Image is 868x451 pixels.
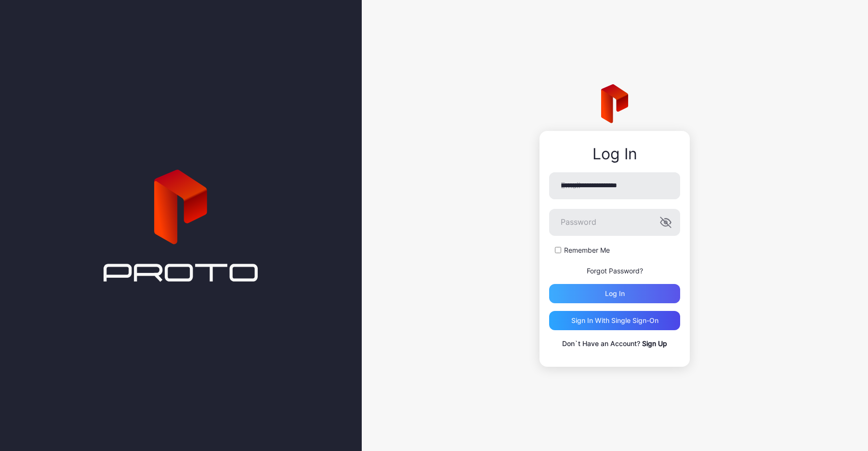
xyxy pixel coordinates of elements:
input: Password [549,209,680,236]
button: Log in [549,284,680,303]
button: Password [660,217,671,228]
a: Sign Up [642,339,667,348]
a: Forgot Password? [587,267,643,275]
div: Log In [549,145,680,163]
label: Remember Me [564,245,610,255]
div: Sign in With Single Sign-On [571,317,658,324]
p: Don`t Have an Account? [549,338,680,349]
input: Email [549,172,680,199]
button: Sign in With Single Sign-On [549,311,680,330]
div: Log in [605,290,625,297]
